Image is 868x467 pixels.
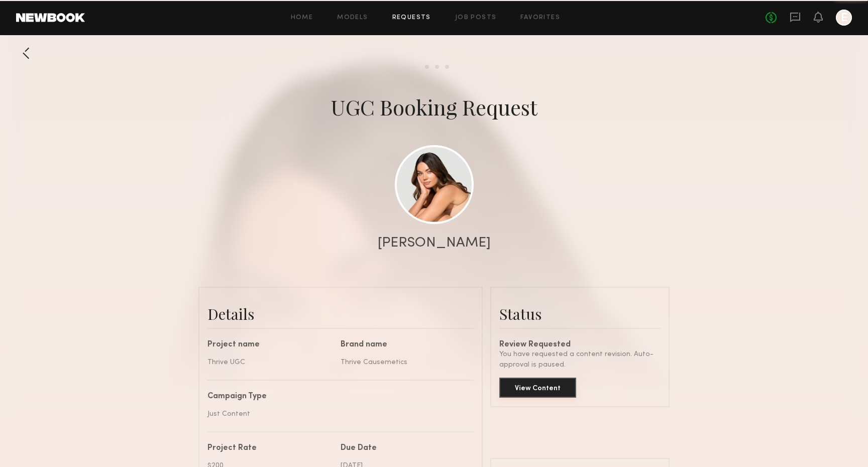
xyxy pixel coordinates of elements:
button: View Content [499,378,576,398]
a: Favorites [520,15,560,21]
div: [PERSON_NAME] [378,236,491,250]
div: Thrive UGC [207,357,333,368]
a: E [836,10,852,26]
div: UGC Booking Request [331,93,537,121]
div: Thrive Causemetics [341,357,466,368]
a: Models [337,15,368,21]
div: Project Rate [207,444,333,452]
div: Due Date [341,444,466,452]
a: Home [291,15,313,21]
div: Project name [207,341,333,349]
div: You have requested a content revision. Auto-approval is paused. [499,349,661,370]
div: Campaign Type [207,393,466,401]
div: Just Content [207,409,466,419]
a: Requests [392,15,431,21]
a: Job Posts [455,15,497,21]
div: Brand name [341,341,466,349]
div: Details [207,304,474,324]
div: Review Requested [499,341,661,349]
div: Status [499,304,661,324]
